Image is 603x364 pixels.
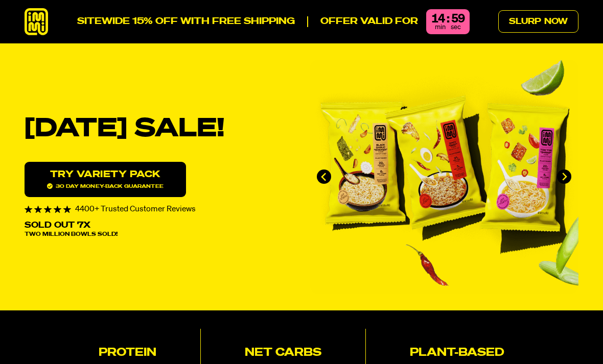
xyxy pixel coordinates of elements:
a: Try variety Pack30 day money-back guarantee [25,162,186,197]
span: min [435,24,446,31]
div: 14 [431,13,445,26]
p: SITEWIDE 15% OFF WITH FREE SHIPPING [77,16,295,27]
li: 1 of 4 [310,60,578,294]
div: 4400+ Trusted Customer Reviews [25,205,293,213]
h2: Net Carbs [245,348,321,359]
span: 30 day money-back guarantee [47,183,164,189]
span: sec [451,24,461,31]
span: Two Million Bowls Sold! [25,232,118,237]
p: Offer valid for [307,16,418,27]
button: Next slide [557,169,571,184]
div: 59 [451,13,465,26]
h2: Protein [99,348,156,359]
h1: [DATE] SALE! [25,116,293,142]
p: Sold Out 7X [25,222,90,230]
button: Go to last slide [317,169,331,184]
div: : [447,13,449,26]
a: Slurp Now [498,10,578,33]
h2: Plant-based [410,348,504,359]
div: immi slideshow [310,60,578,294]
